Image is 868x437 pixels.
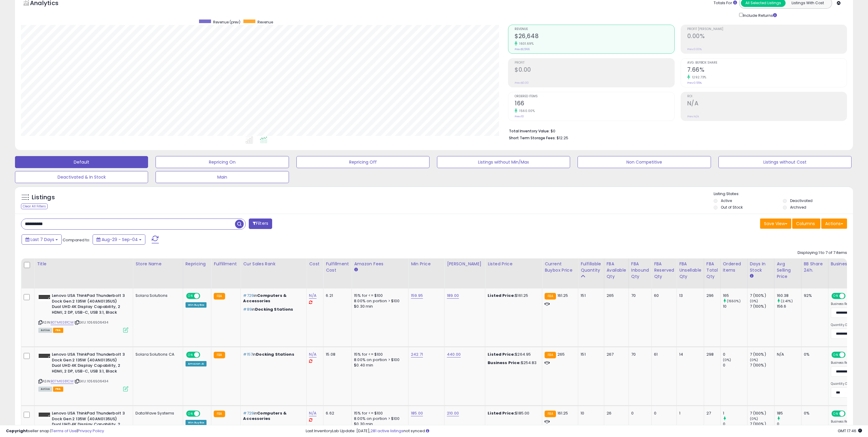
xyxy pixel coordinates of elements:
[78,428,104,434] a: Privacy Policy
[354,411,404,416] div: 15% for <= $100
[447,410,459,416] a: 210.00
[515,28,674,31] span: Revenue
[687,61,847,65] span: Avg. Buybox Share
[326,352,347,357] div: 15.08
[354,416,404,421] div: 8.00% on portion > $100
[354,304,404,309] div: $0.30 min
[488,261,540,267] div: Listed Price
[631,293,647,298] div: 70
[257,20,273,25] span: Revenue
[243,307,302,312] p: in
[243,306,251,312] span: #89
[309,410,316,416] a: N/A
[354,267,358,273] small: Amazon Fees.
[15,156,148,168] button: Default
[790,205,806,210] label: Archived
[411,261,442,267] div: Min Price
[607,352,624,357] div: 267
[38,328,52,333] span: All listings currently available for purchase on Amazon
[187,352,194,357] span: ON
[832,352,840,357] span: ON
[718,156,852,168] button: Listings without Cost
[723,357,731,362] small: (0%)
[38,352,128,391] div: ASIN:
[249,218,272,229] button: Filters
[545,293,556,300] small: FBA
[557,293,568,298] span: 161.25
[723,293,747,298] div: 165
[135,293,178,298] div: Solara Solutions
[411,410,423,416] a: 185.00
[243,261,304,267] div: Cur Sales Rank
[199,352,209,357] span: OFF
[447,261,483,267] div: [PERSON_NAME]
[186,361,207,366] div: Amazon AI
[750,411,774,416] div: 7 (100%)
[777,411,801,416] div: 185
[93,234,145,245] button: Aug-29 - Sep-04
[750,304,774,309] div: 7 (100%)
[515,33,674,41] h2: $26,648
[844,411,854,416] span: OFF
[243,293,287,304] span: Computers & Accessories
[243,410,287,421] span: Computers & Accessories
[690,75,706,80] small: 1292.73%
[187,294,194,299] span: ON
[679,261,701,280] div: FBA Unsellable Qty
[488,360,537,366] div: $254.83
[792,218,820,229] button: Columns
[243,410,254,416] span: #729
[515,81,529,85] small: Prev: $0.00
[51,428,77,434] a: Terms of Use
[354,352,404,357] div: 15% for <= $100
[102,237,138,243] span: Aug-29 - Sep-04
[213,20,240,25] span: Revenue (prev)
[38,411,50,419] img: 211ADxJaPkL._SL40_.jpg
[723,304,747,309] div: 10
[844,352,854,357] span: OFF
[750,416,758,421] small: (0%)
[723,261,745,273] div: Ordered Items
[777,293,801,298] div: 160.38
[488,351,515,357] b: Listed Price:
[545,411,556,417] small: FBA
[74,320,108,325] span: | SKU: 1056506434
[488,411,537,416] div: $185.00
[687,33,847,41] h2: 0.00%
[687,28,847,31] span: Profit [PERSON_NAME]
[186,302,207,308] div: Win BuyBox
[832,411,840,416] span: ON
[517,109,535,113] small: 1560.00%
[309,261,321,267] div: Cost
[156,156,289,168] button: Repricing On
[687,95,847,98] span: ROI
[156,171,289,183] button: Main
[517,41,534,46] small: 1601.69%
[687,66,847,74] h2: 7.66%
[243,293,302,304] p: in
[687,100,847,108] h2: N/A
[38,293,128,332] div: ASIN:
[631,411,647,416] div: 0
[515,100,674,108] h2: 166
[51,320,73,325] a: B07M6S81CM
[804,411,824,416] div: 0%
[679,352,699,357] div: 14
[51,379,73,384] a: B07M6S81CM
[727,299,741,303] small: (1550%)
[631,261,649,280] div: FBA inbound Qty
[256,351,294,357] span: Docking Stations
[804,293,824,298] div: 92%
[557,135,568,141] span: $12.25
[309,293,316,299] a: N/A
[545,261,575,273] div: Current Buybox Price
[488,293,515,298] b: Listed Price:
[515,95,674,98] span: Ordered Items
[354,293,404,298] div: 15% for <= $100
[74,379,108,384] span: | SKU: 1056506434
[326,293,347,298] div: 6.21
[721,198,732,203] label: Active
[607,411,624,416] div: 26
[631,352,647,357] div: 70
[354,357,404,363] div: 8.00% on portion > $100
